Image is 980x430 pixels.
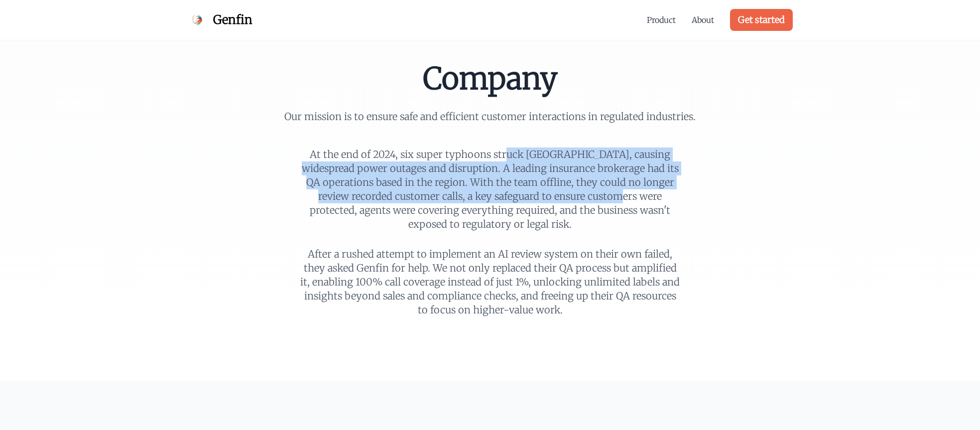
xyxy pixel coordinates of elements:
[299,247,681,317] p: After a rushed attempt to implement an AI review system on their own failed, they asked Genfin fo...
[299,147,681,231] p: At the end of 2024, six super typhoons struck [GEOGRAPHIC_DATA], causing widespread power outages...
[187,10,252,30] a: Genfin
[730,9,793,31] a: Get started
[275,64,705,94] h1: Company
[187,10,207,30] img: Genfin Logo
[275,110,705,124] p: Our mission is to ensure safe and efficient customer interactions in regulated industries.
[647,14,676,26] a: Product
[213,12,252,28] span: Genfin
[692,14,714,26] a: About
